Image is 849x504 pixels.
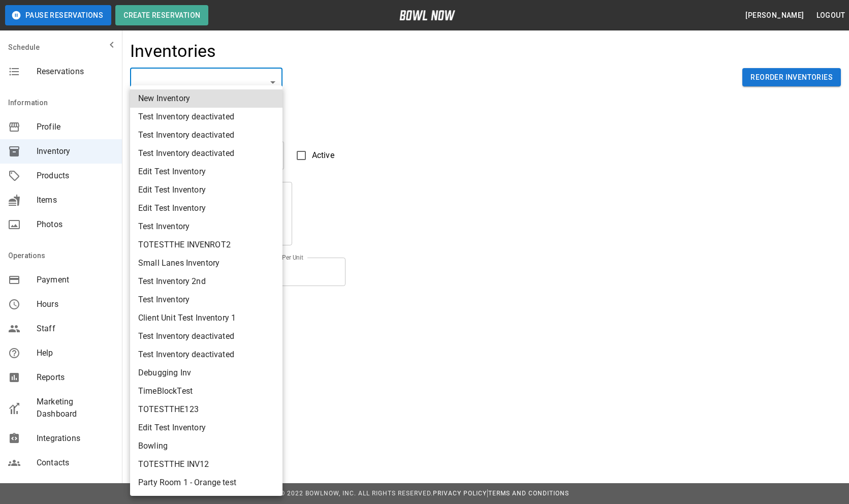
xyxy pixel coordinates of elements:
li: Edit Test Inventory [130,199,282,217]
li: Client Unit Test Inventory 1 [130,309,282,327]
li: New Inventory [130,89,282,108]
li: Test Inventory 2nd [130,272,282,291]
li: TOTESTTHE INV12 [130,455,282,474]
li: Party Room 1 - Orange test [130,474,282,492]
li: Edit Test Inventory [130,163,282,181]
li: TOTESTTHE123 [130,400,282,419]
li: Debugging Inv [130,364,282,382]
li: TOTESTTHE INVENROT2 [130,236,282,254]
li: Test Inventory [130,291,282,309]
li: Small Lanes Inventory [130,254,282,272]
li: Test Inventory deactivated [130,327,282,345]
li: Test Inventory deactivated [130,144,282,163]
li: Test Inventory deactivated [130,126,282,144]
li: Edit Test Inventory [130,181,282,199]
li: Test Inventory deactivated [130,345,282,364]
li: Test Inventory deactivated [130,108,282,126]
li: Edit Test Inventory [130,419,282,437]
li: Bowling [130,437,282,455]
li: Test Inventory [130,217,282,236]
li: TimeBlockTest [130,382,282,400]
